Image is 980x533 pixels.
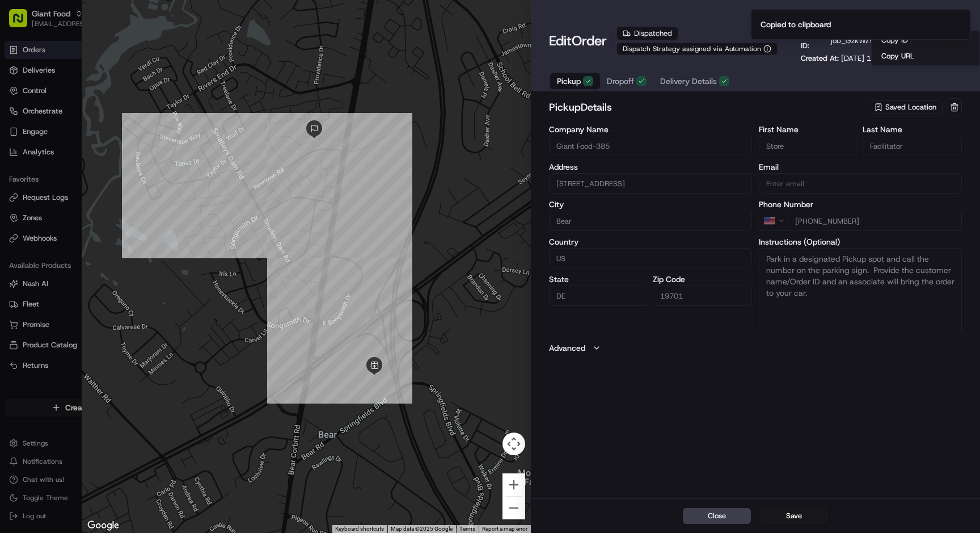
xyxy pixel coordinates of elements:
[29,73,204,85] input: Got a question? Start typing here...
[557,75,581,87] span: Pickup
[482,526,527,532] a: Report a map error
[759,163,962,171] label: Email
[107,165,182,176] span: API Documentation
[549,173,752,194] input: 300 Eden Cir, Bear, DE 19701, US
[653,275,752,283] label: Zip Code
[759,248,962,333] textarea: Park in a designated Pickup spot and call the number on the parking sign. Provide the customer na...
[11,166,20,175] div: 📗
[39,120,143,129] div: We're available if you need us!
[549,211,752,231] input: Enter city
[7,160,91,181] a: 📗Knowledge Base
[502,473,525,496] button: Zoom in
[549,163,752,171] label: Address
[801,53,886,64] p: Created At:
[91,160,187,181] a: 💻API Documentation
[863,125,962,133] label: Last Name
[193,112,206,125] button: Start new chat
[549,248,752,268] input: Enter country
[549,136,752,156] input: Enter company name
[39,108,186,120] div: Start new chat
[549,342,585,354] label: Advanced
[863,136,962,156] input: Enter last name
[607,75,634,87] span: Dropoff
[113,192,137,201] span: Pylon
[335,525,384,533] button: Keyboard shortcuts
[549,32,607,50] h1: Edit
[85,518,122,533] img: Google
[391,526,453,532] span: Map data ©2025 Google
[11,45,206,64] p: Welcome 👋
[831,36,949,46] a: job_GzkWzVsUQte4aJn8Ge2CRc
[459,526,475,532] a: Terms (opens in new tab)
[841,53,886,63] span: [DATE] 10:15
[653,286,752,306] input: Enter zip code
[761,19,831,30] div: Copied to clipboard
[23,165,87,176] span: Knowledge Base
[502,497,525,519] button: Zoom out
[80,192,137,201] a: Powered byPylon
[85,518,122,533] a: Open this area in Google Maps (opens a new window)
[831,36,941,46] span: job_GzkWzVsUQte4aJn8Ge2CRc
[572,32,607,50] span: Order
[660,75,717,87] span: Delivery Details
[885,102,936,112] span: Saved Location
[868,99,944,115] button: Saved Location
[759,136,858,156] input: Enter first name
[623,44,761,53] span: Dispatch Strategy assigned via Automation
[616,27,678,40] div: Dispatched
[759,173,962,194] input: Enter email
[502,433,525,455] button: Map camera controls
[11,11,34,34] img: Nash
[549,275,648,283] label: State
[616,43,778,55] button: Dispatch Strategy assigned via Automation
[874,49,977,63] button: Copy URL
[801,31,962,51] div: Delivery ID:
[683,508,751,524] button: Close
[788,211,962,231] input: Enter phone number
[549,99,865,115] h2: pickup Details
[760,508,828,524] button: Save
[549,200,752,208] label: City
[549,342,962,354] button: Advanced
[874,33,977,47] button: Copy ID
[759,125,858,133] label: First Name
[549,125,752,133] label: Company Name
[549,238,752,246] label: Country
[96,166,105,175] div: 💻
[11,108,32,129] img: 1736555255976-a54dd68f-1ca7-489b-9aae-adbdc363a1c4
[759,238,962,246] label: Instructions (Optional)
[759,200,962,208] label: Phone Number
[549,286,648,306] input: Enter state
